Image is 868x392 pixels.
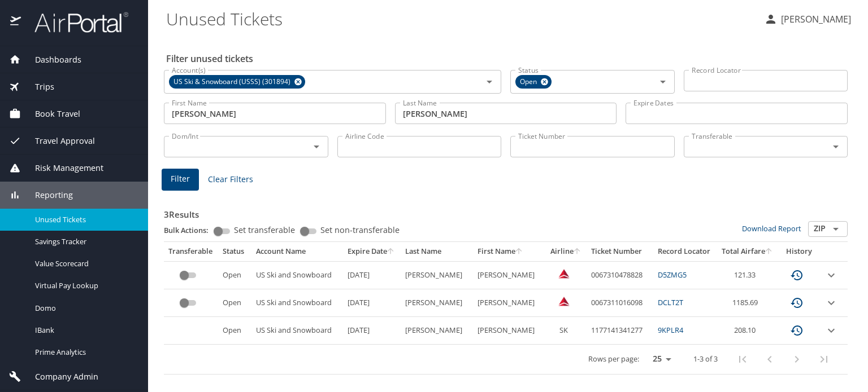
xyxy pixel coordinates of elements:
[21,189,73,201] span: Reporting
[742,223,801,234] a: Download Report
[653,242,717,261] th: Record Locator
[401,317,473,345] td: [PERSON_NAME]
[251,289,343,317] td: US Ski and Snowboard
[21,371,98,383] span: Company Admin
[35,236,134,247] span: Savings Tracker
[824,324,838,337] button: expand row
[824,296,838,310] button: expand row
[658,270,687,280] a: D5ZMG5
[401,261,473,289] td: [PERSON_NAME]
[587,261,653,289] td: 0067310478828
[21,54,81,66] span: Dashboards
[35,347,134,358] span: Prime Analytics
[759,9,856,29] button: [PERSON_NAME]
[716,261,778,289] td: 121.33
[655,74,671,90] button: Open
[588,355,639,363] p: Rows per page:
[22,11,128,33] img: airportal-logo.png
[203,169,258,190] button: Clear Filters
[778,242,820,261] th: History
[166,50,850,68] h2: Filter unused tickets
[473,289,545,317] td: [PERSON_NAME]
[218,242,251,261] th: Status
[401,289,473,317] td: [PERSON_NAME]
[716,289,778,317] td: 1185.69
[574,248,581,256] button: sort
[35,214,134,225] span: Unused Tickets
[587,242,653,261] th: Ticket Number
[320,226,400,234] span: Set non-transferable
[251,317,343,345] td: US Ski and Snowboard
[218,317,251,345] td: Open
[343,261,401,289] td: [DATE]
[164,201,848,221] h3: 3 Results
[251,242,343,261] th: Account Name
[515,75,552,89] div: Open
[716,242,778,261] th: Total Airfare
[169,76,297,88] span: US Ski & Snowboard (USSS) (301894)
[558,268,570,279] img: Delta Airlines
[481,74,497,90] button: Open
[343,242,401,261] th: Expire Date
[587,289,653,317] td: 0067311016098
[559,325,568,335] span: SK
[387,248,395,256] button: sort
[545,242,587,261] th: Airline
[658,325,683,335] a: 9KPLR4
[164,225,218,235] p: Bulk Actions:
[166,1,755,36] h1: Unused Tickets
[558,296,570,307] img: Delta Airlines
[473,242,545,261] th: First Name
[828,221,844,237] button: Open
[10,11,22,33] img: icon-airportal.png
[693,355,718,363] p: 1-3 of 3
[587,317,653,345] td: 1177141341277
[35,280,134,291] span: Virtual Pay Lookup
[343,317,401,345] td: [DATE]
[35,258,134,269] span: Value Scorecard
[164,242,848,375] table: custom pagination table
[35,303,134,314] span: Domo
[21,81,54,93] span: Trips
[162,169,199,191] button: Filter
[218,289,251,317] td: Open
[309,139,324,155] button: Open
[343,289,401,317] td: [DATE]
[473,261,545,289] td: [PERSON_NAME]
[21,108,80,120] span: Book Travel
[828,139,844,155] button: Open
[251,261,343,289] td: US Ski and Snowboard
[778,12,851,26] p: [PERSON_NAME]
[21,162,103,174] span: Risk Management
[716,317,778,345] td: 208.10
[218,261,251,289] td: Open
[21,135,95,147] span: Travel Approval
[168,246,214,257] div: Transferable
[824,268,838,282] button: expand row
[473,317,545,345] td: [PERSON_NAME]
[401,242,473,261] th: Last Name
[169,75,305,89] div: US Ski & Snowboard (USSS) (301894)
[171,172,190,186] span: Filter
[35,325,134,336] span: IBank
[765,248,773,256] button: sort
[644,351,675,368] select: rows per page
[208,173,253,187] span: Clear Filters
[658,297,683,307] a: DCLT2T
[515,76,544,88] span: Open
[234,226,295,234] span: Set transferable
[515,248,523,256] button: sort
